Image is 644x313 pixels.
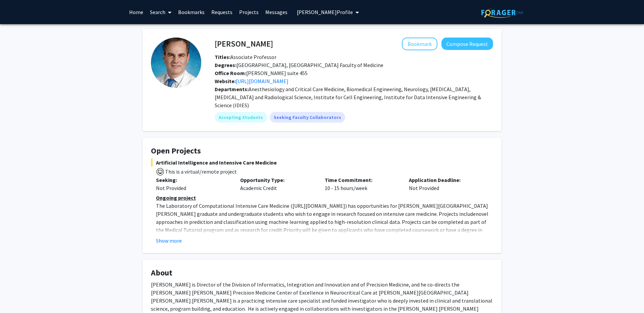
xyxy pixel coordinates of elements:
img: Profile Picture [151,38,201,88]
span: [PERSON_NAME] Profile [297,9,353,15]
mat-chip: Accepting Students [215,112,267,123]
b: Degrees: [215,62,236,68]
mat-chip: Seeking Faculty Collaborators [270,112,345,123]
div: Not Provided [156,184,230,192]
p: [URL][DOMAIN_NAME] Priority will be given to applicants who have completed coursework or have a d... [156,202,493,266]
a: Bookmarks [175,0,208,24]
span: novel approaches in prediction and classification using machine learning applied to high-resoluti... [156,210,488,233]
span: Anesthesiology and Critical Care Medicine, Biomedical Engineering, Neurology, [MEDICAL_DATA], [ME... [215,86,481,109]
p: Opportunity Type: [240,176,314,184]
b: Titles: [215,54,230,60]
span: [GEOGRAPHIC_DATA], [GEOGRAPHIC_DATA] Faculty of Medicine [215,62,383,68]
u: Ongoing project [156,194,196,201]
p: Seeking: [156,176,230,184]
span: The Laboratory of Computational Intensive Care Medicine ( [156,202,292,209]
div: Academic Credit [235,176,319,192]
a: Projects [236,0,262,24]
h4: Open Projects [151,146,493,156]
button: Show more [156,237,182,245]
img: ForagerOne Logo [481,7,523,18]
a: Requests [208,0,236,24]
b: Office Room: [215,70,246,76]
a: Search [147,0,175,24]
a: Opens in a new tab [236,78,288,84]
h4: [PERSON_NAME] [215,38,273,50]
span: Associate Professor [215,54,276,60]
button: Compose Request to Robert Stevens [441,38,493,50]
div: 10 - 15 hours/week [320,176,404,192]
p: Time Commitment: [325,176,399,184]
div: Not Provided [404,176,488,192]
span: [PERSON_NAME] suite 455 [215,70,308,76]
span: Artificial Intelligence and Intensive Care Medicine [151,159,493,167]
p: Application Deadline: [409,176,483,184]
a: Messages [262,0,291,24]
a: Home [126,0,147,24]
h4: About [151,268,493,278]
b: Departments: [215,86,249,92]
span: This is a virtual/remote project [164,168,237,175]
button: Add Robert Stevens to Bookmarks [402,38,437,50]
b: Website: [215,78,236,84]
